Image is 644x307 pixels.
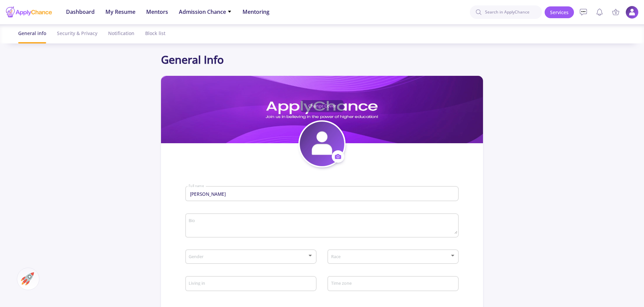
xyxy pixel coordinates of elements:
[470,5,542,19] input: Search in ApplyChance
[179,8,232,16] span: Admission Chance
[105,8,135,16] span: My Resume
[300,100,344,112] button: Change Cover
[66,8,95,16] span: Dashboard
[161,52,483,68] div: General Info
[18,24,46,42] div: General info
[108,24,134,42] div: Notification
[21,272,34,285] img: ac-market
[146,8,168,16] span: Mentors
[243,8,269,16] span: Mentoring
[545,6,574,18] a: Services
[57,24,97,42] div: Security & Privacy
[145,24,165,42] div: Block list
